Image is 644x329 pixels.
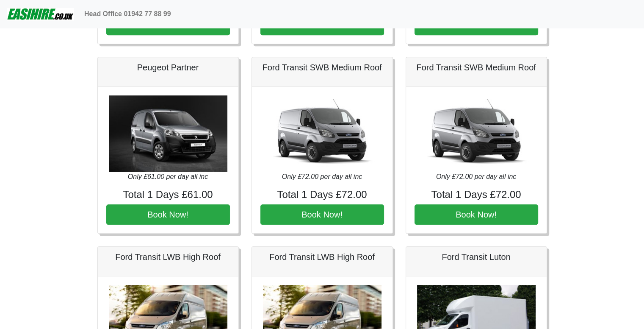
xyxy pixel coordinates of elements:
[7,6,74,22] img: easihire_logo_small.png
[260,189,384,201] h4: Total 1 Days £72.00
[415,189,538,201] h4: Total 1 Days £72.00
[106,62,230,72] h5: Peugeot Partner
[106,204,230,225] button: Book Now!
[84,10,171,17] b: Head Office 01942 77 88 99
[263,95,381,172] img: Ford Transit SWB Medium Roof
[128,173,208,180] i: Only £61.00 per day all inc
[109,95,227,172] img: Peugeot Partner
[260,62,384,72] h5: Ford Transit SWB Medium Roof
[106,189,230,201] h4: Total 1 Days £61.00
[81,6,174,22] a: Head Office 01942 77 88 99
[415,62,538,72] h5: Ford Transit SWB Medium Roof
[260,204,384,225] button: Book Now!
[260,252,384,262] h5: Ford Transit LWB High Roof
[106,252,230,262] h5: Ford Transit LWB High Roof
[436,173,516,180] i: Only £72.00 per day all inc
[282,173,362,180] i: Only £72.00 per day all inc
[415,252,538,262] h5: Ford Transit Luton
[415,204,538,225] button: Book Now!
[417,95,536,172] img: Ford Transit SWB Medium Roof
